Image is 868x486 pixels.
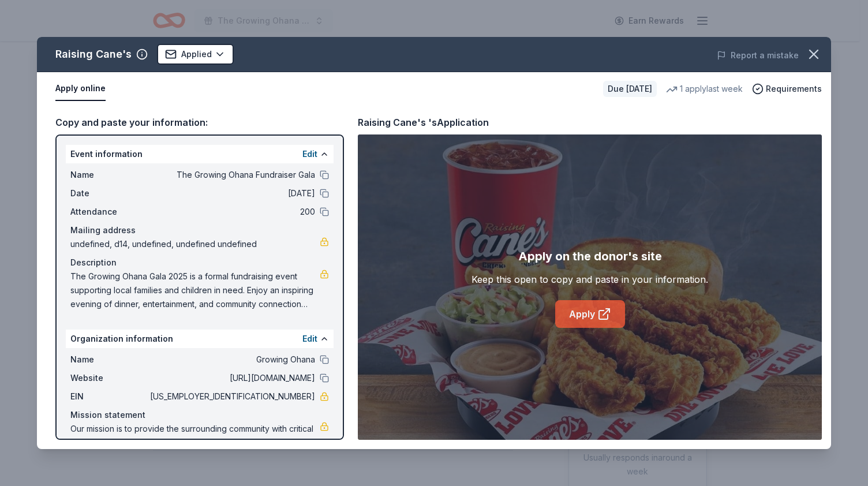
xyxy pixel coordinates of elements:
span: Requirements [766,82,822,96]
button: Apply online [55,77,106,101]
span: [US_EMPLOYER_IDENTIFICATION_NUMBER] [148,390,315,403]
span: Name [70,168,148,182]
div: Event information [66,145,334,163]
span: undefined, d14, undefined, undefined undefined [70,237,320,251]
button: Edit [302,147,317,161]
span: Name [70,353,148,367]
div: Mailing address [70,223,329,237]
div: Apply on the donor's site [518,247,662,266]
span: 200 [148,205,315,219]
button: Requirements [752,82,822,96]
div: Keep this open to copy and paste in your information. [472,272,708,286]
span: Growing Ohana [148,353,315,367]
button: Edit [302,332,317,346]
span: The Growing Ohana Gala 2025 is a formal fundraising event supporting local families and children ... [70,270,320,311]
span: [URL][DOMAIN_NAME] [148,371,315,385]
span: Website [70,371,148,385]
a: Apply [555,300,625,328]
div: Raising Cane's 's Application [358,115,489,130]
span: [DATE] [148,186,315,200]
span: Applied [181,47,212,61]
div: Copy and paste your information: [55,115,344,130]
div: Mission statement [70,408,329,422]
div: 1 apply last week [666,82,743,96]
div: Organization information [66,330,334,348]
span: Our mission is to provide the surrounding community with critical education and support services ... [70,422,320,463]
div: Raising Cane's [55,45,132,63]
span: Date [70,186,148,200]
span: EIN [70,390,148,403]
div: Due [DATE] [603,81,657,97]
div: Description [70,256,329,270]
span: Attendance [70,205,148,219]
button: Applied [157,44,234,65]
button: Report a mistake [717,48,799,62]
span: The Growing Ohana Fundraiser Gala [148,168,315,182]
